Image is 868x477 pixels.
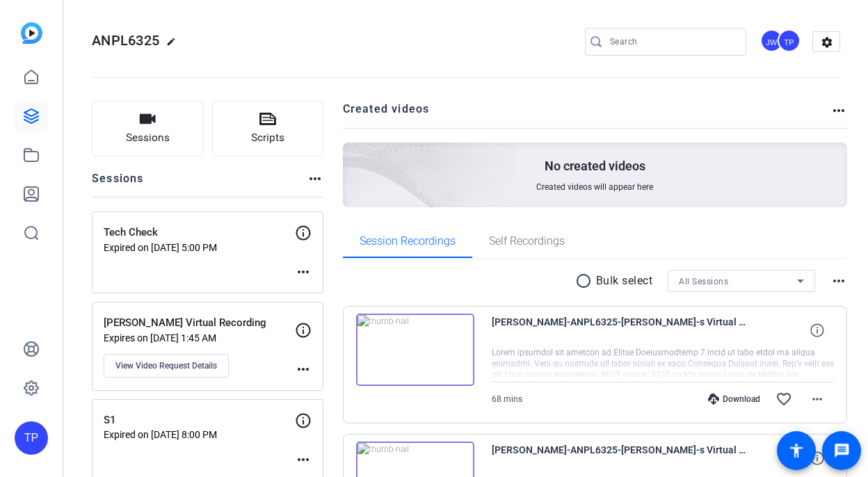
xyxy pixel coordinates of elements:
[760,29,783,52] div: JW
[356,314,474,386] img: thumb-nail
[92,101,204,156] button: Sessions
[778,29,802,54] ngx-avatar: Tommy Perez
[343,101,831,128] h2: Created videos
[536,181,653,193] span: Created videos will appear here
[489,236,565,247] span: Self Recordings
[833,442,850,459] mat-icon: message
[360,236,456,247] span: Session Recordings
[679,277,728,286] span: All Sessions
[166,37,183,54] mat-icon: edit
[251,130,284,146] span: Scripts
[104,354,229,378] button: View Video Request Details
[104,315,295,331] p: [PERSON_NAME] Virtual Recording
[295,451,312,468] mat-icon: more_horiz
[830,273,847,289] mat-icon: more_horiz
[813,32,841,53] mat-icon: settings
[104,429,295,440] p: Expired on [DATE] 8:00 PM
[187,5,519,307] img: Creted videos background
[92,32,159,49] span: ANPL6325
[104,242,295,253] p: Expired on [DATE] 5:00 PM
[701,394,767,405] div: Download
[596,273,653,289] p: Bulk select
[760,29,785,54] ngx-avatar: Justin Wilbur
[575,273,596,289] mat-icon: radio_button_unchecked
[775,391,792,407] mat-icon: favorite_border
[307,170,323,187] mat-icon: more_horiz
[778,29,801,52] div: TP
[830,102,847,119] mat-icon: more_horiz
[15,421,48,455] div: TP
[21,22,42,44] img: blue-gradient.svg
[115,360,217,371] span: View Video Request Details
[492,442,749,475] span: [PERSON_NAME]-ANPL6325-[PERSON_NAME]-s Virtual Recording-1759323107831-screen
[492,394,522,404] span: 68 mins
[295,264,312,280] mat-icon: more_horiz
[126,130,170,146] span: Sessions
[92,170,144,197] h2: Sessions
[104,225,295,241] p: Tech Check
[295,361,312,378] mat-icon: more_horiz
[809,391,826,407] mat-icon: more_horiz
[610,33,735,50] input: Search
[545,158,645,175] p: No created videos
[212,101,324,156] button: Scripts
[104,412,295,428] p: S1
[492,314,749,347] span: [PERSON_NAME]-ANPL6325-[PERSON_NAME]-s Virtual Recording-1759441213819-screen
[104,332,295,343] p: Expires on [DATE] 1:45 AM
[788,442,805,459] mat-icon: accessibility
